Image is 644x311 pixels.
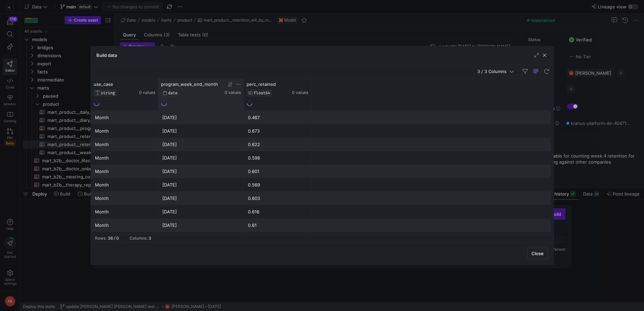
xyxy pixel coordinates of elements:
div: [DATE] [162,219,240,232]
span: FLOAT64 [254,91,270,95]
div: 0.601 [248,165,307,178]
div: Month [95,151,154,165]
div: Month [95,219,154,232]
div: Month [95,192,154,205]
div: 0.616 [248,205,307,218]
div: [DATE] [162,232,240,245]
div: Month [95,165,154,178]
span: perc_retained [247,81,276,87]
div: [DATE] [162,165,240,178]
span: DATE [168,91,178,95]
button: 3 / 3 Columns [473,67,518,76]
div: 3 [149,236,151,241]
div: [DATE] [162,205,240,218]
div: Month [95,232,154,245]
div: [DATE] [162,138,240,151]
span: 3 / 3 Columns [477,69,509,74]
div: 0.63 [248,232,307,245]
div: 0.673 [248,125,307,138]
span: program_week_end_month [161,81,218,87]
div: [DATE] [162,178,240,192]
div: Columns: [130,236,147,241]
div: Month [95,178,154,192]
div: [DATE] [162,192,240,205]
div: Month [95,125,154,138]
span: 0 values [139,90,155,95]
div: 0.61 [248,219,307,232]
div: [DATE] [162,111,240,124]
span: use_case [94,81,113,87]
span: 0 values [225,90,241,95]
div: [DATE] [162,125,240,138]
div: Rows: [95,236,106,241]
span: Close [532,251,544,256]
div: Month [95,138,154,151]
h3: Build data [96,53,117,58]
div: 0.598 [248,151,307,165]
span: STRING [101,91,115,95]
div: 0.569 [248,178,307,192]
div: 0.467 [248,111,307,124]
div: 0.603 [248,192,307,205]
button: Close [527,248,548,259]
span: 0 values [292,90,308,95]
div: 36 / 0 [108,236,119,241]
div: 0.622 [248,138,307,151]
div: [DATE] [162,151,240,165]
div: Month [95,111,154,124]
div: Month [95,205,154,218]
